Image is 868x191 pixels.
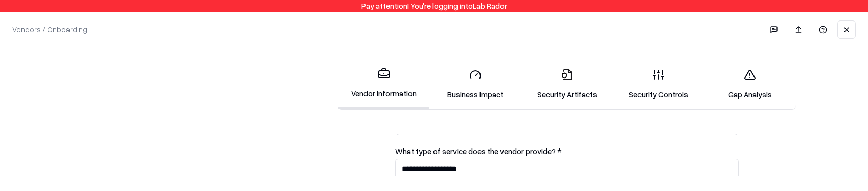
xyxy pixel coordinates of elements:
a: Business Impact [429,60,521,108]
a: Security Artifacts [521,60,612,108]
p: Vendors / Onboarding [12,24,87,35]
a: Security Controls [613,60,704,108]
a: Gap Analysis [704,60,796,108]
a: Vendor Information [338,59,429,109]
label: What type of service does the vendor provide? * [395,147,739,155]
